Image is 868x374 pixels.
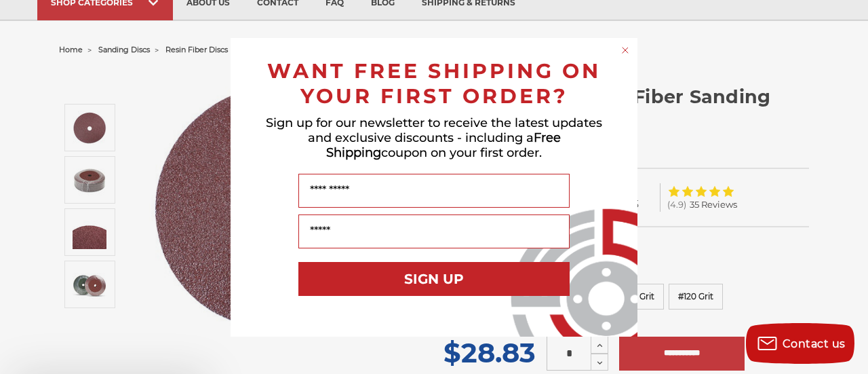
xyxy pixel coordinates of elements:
span: Free Shipping [326,130,561,160]
button: Close dialog [618,43,632,57]
span: WANT FREE SHIPPING ON YOUR FIRST ORDER? [267,58,601,109]
button: SIGN UP [298,262,570,296]
span: Sign up for our newsletter to receive the latest updates and exclusive discounts - including a co... [266,115,602,160]
span: Contact us [783,337,846,350]
button: Contact us [746,323,854,364]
